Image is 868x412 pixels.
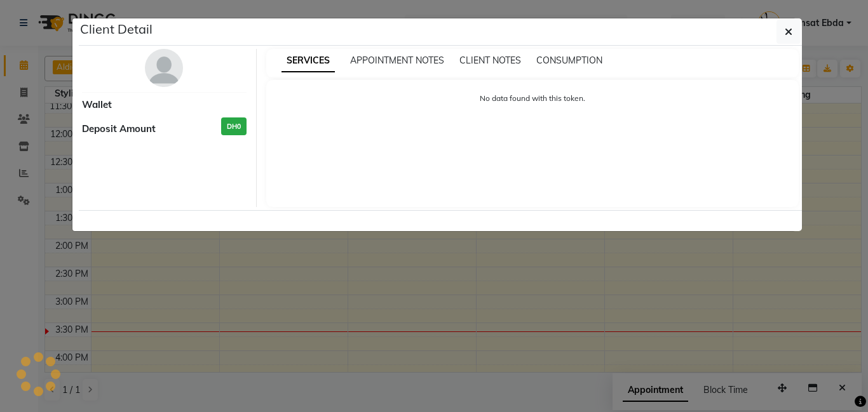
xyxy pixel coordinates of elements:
[279,93,787,104] p: No data found with this token.
[459,55,521,66] span: CLIENT NOTES
[536,55,602,66] span: CONSUMPTION
[221,117,247,136] h3: DH0
[82,98,112,112] span: Wallet
[350,55,444,66] span: APPOINTMENT NOTES
[82,122,156,136] span: Deposit Amount
[80,20,153,39] h5: Client Detail
[145,49,183,87] img: avatar
[281,50,335,72] span: SERVICES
